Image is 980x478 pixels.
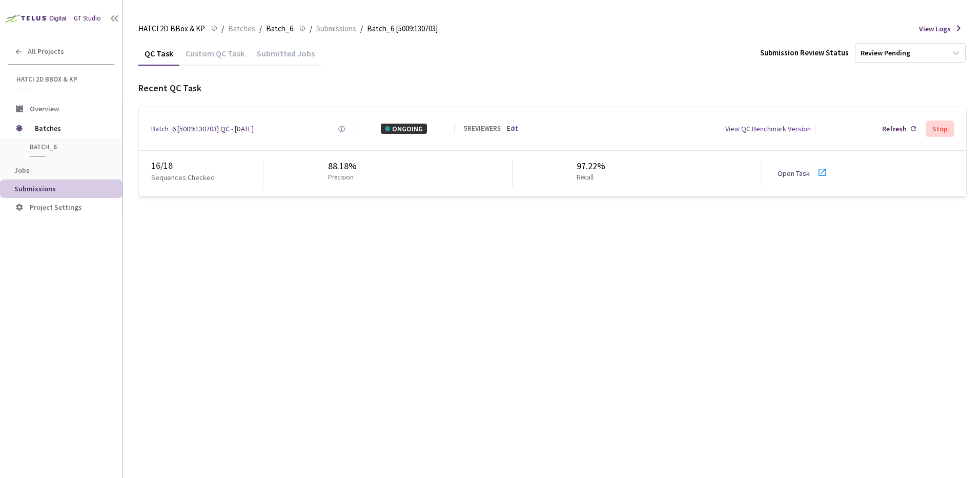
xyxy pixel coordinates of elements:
a: Submissions [314,23,358,34]
a: Edit [507,124,518,134]
span: Batch_6 [266,23,293,35]
div: Stop [932,125,948,133]
li: / [259,23,262,35]
a: Batch_6 [5009:130703] QC - [DATE] [151,124,254,134]
div: 88.18% [328,160,358,173]
div: ONGOING [381,124,427,134]
div: Submission Review Status [760,47,849,58]
div: Submitted Jobs [251,48,321,66]
span: HATCI 2D BBox & KP [138,23,205,35]
div: 97.22% [577,160,605,173]
div: 5 REVIEWERS [464,124,501,134]
div: Review Pending [861,48,910,58]
span: Batches [228,23,255,35]
p: Recall [577,173,601,183]
span: Batch_6 [30,143,106,151]
span: Jobs [14,166,30,175]
span: Submissions [14,184,56,193]
div: GT Studio [74,14,101,24]
div: QC Task [138,48,179,66]
span: View Logs [919,24,951,34]
div: Recent QC Task [138,82,967,95]
span: HATCI 2D BBox & KP [16,75,108,84]
li: / [360,23,363,35]
div: Custom QC Task [179,48,251,66]
div: Refresh [882,124,907,134]
span: All Projects [28,47,64,56]
span: Project Settings [30,203,82,212]
a: Open Task [778,169,810,178]
li: / [310,23,312,35]
div: View QC Benchmark Version [725,124,811,134]
div: 16 / 18 [151,159,263,172]
span: Submissions [316,23,356,35]
a: Batches [226,23,257,34]
p: Sequences Checked [151,172,215,183]
span: Overview [30,104,59,113]
span: Batches [35,118,105,138]
li: / [221,23,224,35]
span: Batch_6 [5009:130703] [367,23,438,35]
p: Precision [328,173,354,183]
